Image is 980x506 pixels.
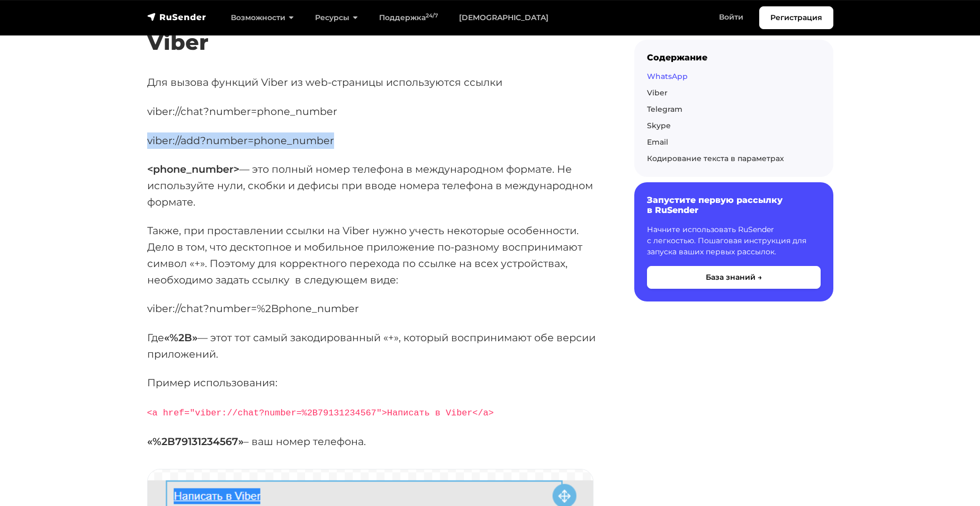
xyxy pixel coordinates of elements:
a: Email [647,137,668,147]
button: База знаний → [647,266,821,289]
strong: «%2B» [164,331,197,344]
a: WhatsApp [647,72,688,81]
p: viber://chat?number=%2Bphone_number [147,300,600,317]
a: Viber [647,88,668,97]
p: Где — этот тот самый закодированный «+», который воспринимают обе версии приложений. [147,330,600,362]
a: Telegram [647,104,682,114]
a: Поддержка24/7 [368,7,448,29]
img: RuSender [147,12,206,22]
h6: Запустите первую рассылку в RuSender [647,195,821,215]
a: [DEMOGRAPHIC_DATA] [448,7,559,29]
p: viber://chat?number=phone_number [147,103,600,120]
div: Содержание [647,52,821,63]
p: — это полный номер телефона в международном формате. Не используйте нули, скобки и дефисы при вво... [147,161,600,210]
a: Возможности [220,7,304,29]
p: Пример использования: [147,375,600,391]
p: Также, при проставлении ссылки на Viber нужно учесть некоторые особенности. Дело в том, что дескт... [147,223,600,288]
a: Ресурсы [304,7,368,29]
a: Регистрация [759,6,833,29]
strong: <phone_number> [147,163,239,175]
code: <a href="viber://chat?number=%2B79131234567">Написать в Viber</a> [147,408,494,418]
p: Начните использовать RuSender с легкостью. Пошаговая инструкция для запуска ваших первых рассылок. [647,224,821,258]
strong: «%2B79131234567» [147,435,244,448]
p: Для вызова функций Viber из web-страницы используются ссылки [147,74,600,91]
a: Кодирование текста в параметрах [647,154,784,163]
a: Skype [647,121,671,130]
p: viber://add?number=phone_number [147,132,600,149]
a: Запустите первую рассылку в RuSender Начните использовать RuSender с легкостью. Пошаговая инструк... [634,182,833,301]
a: Войти [708,6,754,28]
p: – ваш номер телефона. [147,433,600,450]
sup: 24/7 [426,12,438,19]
